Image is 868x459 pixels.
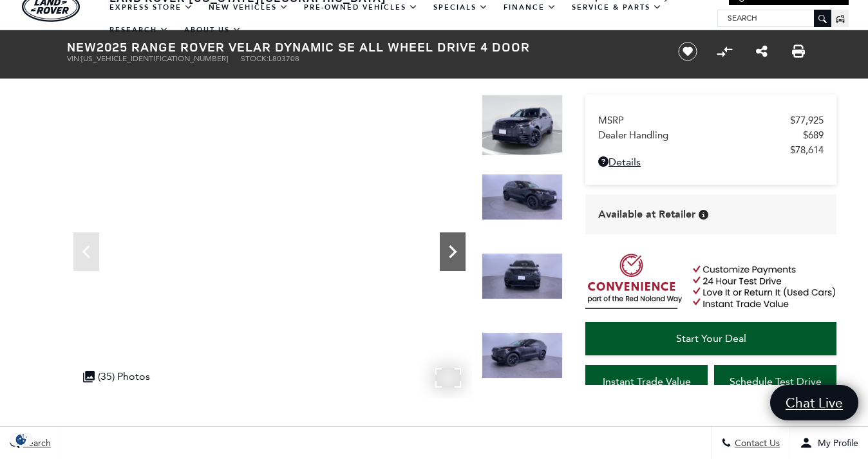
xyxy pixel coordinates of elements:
[676,332,746,344] span: Start Your Deal
[67,38,97,55] strong: New
[790,427,868,459] button: Open user profile menu
[77,364,156,389] div: (35) Photos
[482,253,563,299] img: New 2025 Santorini Black LAND ROVER Dynamic SE image 3
[792,44,805,59] a: Print this New 2025 Range Rover Velar Dynamic SE All Wheel Drive 4 Door
[715,42,734,61] button: Compare Vehicle
[482,174,563,220] img: New 2025 Santorini Black LAND ROVER Dynamic SE image 2
[585,322,836,355] a: Start Your Deal
[67,95,472,398] iframe: Interactive Walkaround/Photo gallery of the vehicle/product
[67,40,656,54] h1: 2025 Range Rover Velar Dynamic SE All Wheel Drive 4 Door
[813,438,858,449] span: My Profile
[598,115,790,126] span: MSRP
[102,19,176,41] a: Research
[699,210,708,220] div: Vehicle is in stock and ready for immediate delivery. Due to demand, availability is subject to c...
[598,129,803,141] span: Dealer Handling
[598,129,824,141] a: Dealer Handling $689
[241,54,269,63] span: Stock:
[756,44,768,59] a: Share this New 2025 Range Rover Velar Dynamic SE All Wheel Drive 4 Door
[770,385,858,420] a: Chat Live
[790,144,824,156] span: $78,614
[718,10,831,26] input: Search
[269,54,299,63] span: L803708
[440,232,466,271] div: Next
[790,115,824,126] span: $77,925
[67,54,81,63] span: VIN:
[714,365,836,398] a: Schedule Test Drive
[598,207,695,221] span: Available at Retailer
[779,394,849,411] span: Chat Live
[81,54,228,63] span: [US_VEHICLE_IDENTIFICATION_NUMBER]
[731,438,780,449] span: Contact Us
[803,129,824,141] span: $689
[176,19,249,41] a: About Us
[585,365,708,398] a: Instant Trade Value
[603,375,691,388] span: Instant Trade Value
[598,156,824,168] a: Details
[674,41,702,62] button: Save vehicle
[482,332,563,379] img: New 2025 Santorini Black LAND ROVER Dynamic SE image 4
[482,95,563,156] img: New 2025 Santorini Black LAND ROVER Dynamic SE image 1
[6,433,36,446] img: Opt-Out Icon
[6,433,36,446] section: Click to Open Cookie Consent Modal
[730,375,822,388] span: Schedule Test Drive
[598,144,824,156] a: $78,614
[598,115,824,126] a: MSRP $77,925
